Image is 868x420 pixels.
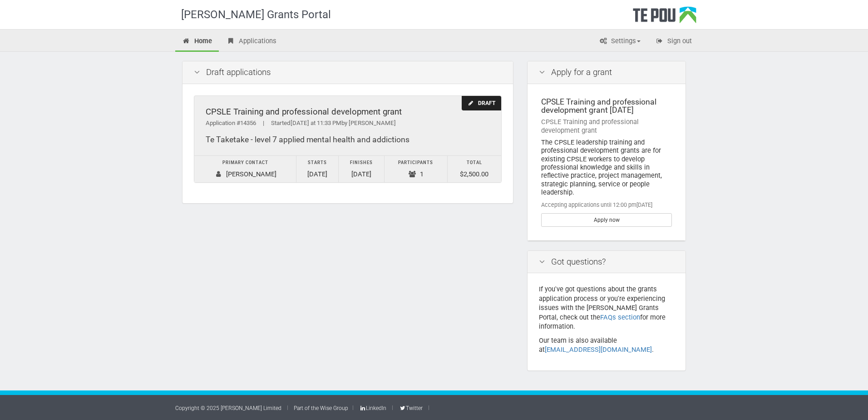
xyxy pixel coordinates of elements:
[206,135,490,145] div: Te Taketake - level 7 applied mental health and addictions
[194,156,296,183] td: [PERSON_NAME]
[541,201,672,209] div: Accepting applications until 12:00 pm[DATE]
[541,98,672,115] div: CPSLE Training and professional development grant [DATE]
[648,32,699,52] a: Sign out
[206,107,490,117] div: CPSLE Training and professional development grant
[541,118,672,135] div: CPSLE Training and professional development grant
[291,120,341,126] span: [DATE] at 11:33 PM
[633,6,696,29] div: Te Pou Logo
[399,405,422,411] a: Twitter
[296,156,338,183] td: [DATE]
[384,156,447,183] td: 1
[175,32,219,52] a: Home
[592,32,647,52] a: Settings
[541,213,672,227] a: Apply now
[528,251,686,274] div: Got questions?
[447,156,501,183] td: $2,500.00
[199,158,291,168] div: Primary contact
[301,158,333,168] div: Starts
[541,138,672,196] div: The CPSLE leadership training and professional development grants are for existing CPSLE workers ...
[389,158,443,168] div: Participants
[600,313,640,321] a: FAQs section
[175,405,281,411] a: Copyright © 2025 [PERSON_NAME] Limited
[256,120,271,126] span: |
[220,32,283,52] a: Applications
[539,285,674,331] p: If you've got questions about the grants application process or you're experiencing issues with t...
[528,61,686,84] div: Apply for a grant
[343,158,380,168] div: Finishes
[452,158,497,168] div: Total
[359,405,386,411] a: LinkedIn
[462,96,501,111] div: Draft
[206,119,490,128] div: Application #14356 Started by [PERSON_NAME]
[182,61,513,84] div: Draft applications
[338,156,384,183] td: [DATE]
[539,336,674,355] p: Our team is also available at .
[294,405,348,411] a: Part of the Wise Group
[545,345,652,354] a: [EMAIL_ADDRESS][DOMAIN_NAME]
